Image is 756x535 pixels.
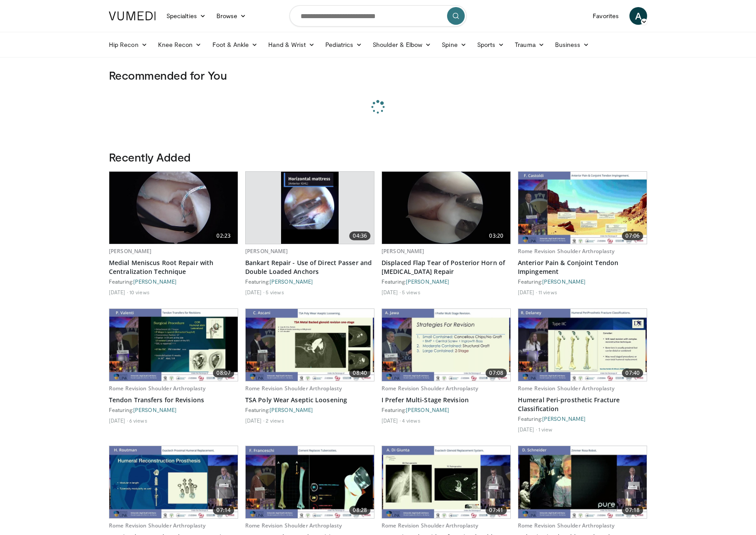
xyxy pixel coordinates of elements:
a: Browse [211,7,252,25]
a: Shoulder & Elbow [367,36,436,54]
a: Bankart Repair - Use of Direct Passer and Double Loaded Anchors [245,258,374,276]
img: 3d222951-2f60-4a9a-9cf5-a412f0f51cd3.620x360_q85_upscale.jpg [518,446,647,518]
a: 08:40 [246,309,374,381]
a: TSA Poly Wear Aseptic Loosening [245,396,374,404]
div: Featuring: [109,406,238,413]
span: 07:14 [213,506,234,515]
li: [DATE] [518,289,537,296]
a: Rome Revision Shoulder Arthroplasty [518,385,614,392]
a: Rome Revision Shoulder Arthroplasty [109,522,205,529]
li: [DATE] [518,426,537,433]
img: a3fe917b-418f-4b37-ad2e-b0d12482d850.620x360_q85_upscale.jpg [382,309,510,381]
a: 07:41 [382,446,510,518]
a: I Prefer Multi-Stage Revision [382,396,511,404]
li: [DATE] [245,289,264,296]
a: Rome Revision Shoulder Arthroplasty [245,522,342,529]
a: [PERSON_NAME] [109,247,152,255]
a: Favorites [587,7,624,25]
img: b9682281-d191-4971-8e2c-52cd21f8feaa.620x360_q85_upscale.jpg [246,309,374,381]
img: 20d82a31-24c1-4cf8-8505-f6583b54eaaf.620x360_q85_upscale.jpg [382,446,510,518]
li: 4 views [402,417,420,424]
img: 8037028b-5014-4d38-9a8c-71d966c81743.620x360_q85_upscale.jpg [518,172,647,244]
a: [PERSON_NAME] [542,278,586,285]
div: Featuring: [518,415,647,422]
a: Foot & Ankle [207,36,263,54]
a: A [629,7,647,25]
span: 08:40 [349,369,370,377]
img: 8042dcb6-8246-440b-96e3-b3fdfd60ef0a.620x360_q85_upscale.jpg [246,446,374,518]
span: 02:23 [213,231,234,240]
a: 07:40 [518,309,647,381]
img: f121adf3-8f2a-432a-ab04-b981073a2ae5.620x360_q85_upscale.jpg [109,309,238,381]
a: 08:28 [246,446,374,518]
a: 07:06 [518,172,647,244]
li: [DATE] [382,289,401,296]
a: 08:07 [109,309,238,381]
a: [PERSON_NAME] [270,407,313,413]
span: 04:36 [349,231,370,240]
img: c89197b7-361e-43d5-a86e-0b48a5cfb5ba.620x360_q85_upscale.jpg [518,309,647,381]
a: Rome Revision Shoulder Arthroplasty [382,522,478,529]
span: 07:41 [486,506,507,515]
span: 07:40 [622,369,643,377]
li: [DATE] [109,289,128,296]
li: 6 views [129,417,147,424]
a: Tendon Transfers for Revisions [109,396,238,404]
a: Sports [472,36,510,54]
a: [PERSON_NAME] [133,407,177,413]
div: Featuring: [109,278,238,285]
a: Rome Revision Shoulder Arthroplasty [382,385,478,392]
a: Medial Meniscus Root Repair with Centralization Technique [109,258,238,276]
a: 07:08 [382,309,510,381]
a: Anterior Pain & Conjoint Tendon Impingement [518,258,647,276]
span: 07:18 [622,506,643,515]
a: Rome Revision Shoulder Arthroplasty [109,385,205,392]
a: Hand & Wrist [263,36,320,54]
li: 11 views [538,289,557,296]
img: cd449402-123d-47f7-b112-52d159f17939.620x360_q85_upscale.jpg [281,172,339,244]
div: Featuring: [245,406,374,413]
img: 2649116b-05f8-405c-a48f-a284a947b030.620x360_q85_upscale.jpg [382,172,510,244]
div: Featuring: [382,278,511,285]
a: Pediatrics [320,36,367,54]
div: Featuring: [245,278,374,285]
a: 03:20 [382,172,510,244]
a: [PERSON_NAME] [406,407,449,413]
li: 1 view [538,426,553,433]
div: Featuring: [518,278,647,285]
input: Search topics, interventions [289,5,467,27]
span: 08:07 [213,369,234,377]
a: Rome Revision Shoulder Arthroplasty [518,522,614,529]
li: 5 views [402,289,420,296]
span: 07:08 [486,369,507,377]
a: 02:23 [109,172,238,244]
span: 07:06 [622,231,643,240]
a: [PERSON_NAME] [542,416,586,422]
a: Rome Revision Shoulder Arthroplasty [245,385,342,392]
a: 07:14 [109,446,238,518]
li: 2 views [266,417,284,424]
a: 04:36 [246,172,374,244]
a: Knee Recon [153,36,207,54]
img: 926032fc-011e-4e04-90f2-afa899d7eae5.620x360_q85_upscale.jpg [109,172,238,244]
div: Featuring: [382,406,511,413]
a: Humeral Peri-prosthetic Fracture Classification [518,396,647,413]
a: Hip Recon [104,36,153,54]
a: Trauma [509,36,550,54]
img: 3d690308-9757-4d1f-b0cf-d2daa646b20c.620x360_q85_upscale.jpg [109,446,238,518]
a: Rome Revision Shoulder Arthroplasty [518,247,614,255]
a: [PERSON_NAME] [245,247,288,255]
a: [PERSON_NAME] [270,278,313,285]
h3: Recommended for You [109,68,647,82]
li: [DATE] [109,417,128,424]
a: 07:18 [518,446,647,518]
a: [PERSON_NAME] [406,278,449,285]
span: 08:28 [349,506,370,515]
a: Spine [436,36,471,54]
a: Business [550,36,595,54]
a: [PERSON_NAME] [382,247,424,255]
li: 5 views [266,289,284,296]
li: 10 views [129,289,150,296]
li: [DATE] [382,417,401,424]
a: Specialties [161,7,211,25]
